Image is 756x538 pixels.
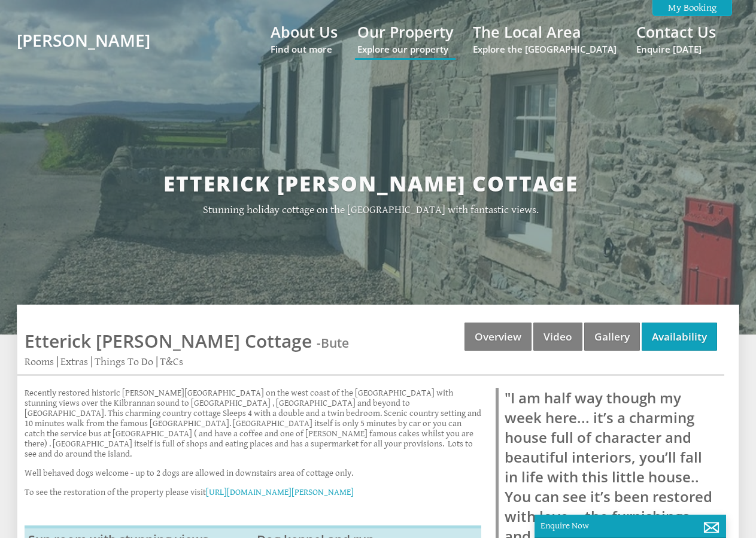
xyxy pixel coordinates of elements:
[25,487,481,497] p: To see the restoration of the property please visit
[25,329,312,353] span: Etterick [PERSON_NAME] Cottage
[584,323,640,351] a: Gallery
[95,355,153,368] a: Things To Do
[25,388,481,459] p: Recently restored historic [PERSON_NAME][GEOGRAPHIC_DATA] on the west coast of the [GEOGRAPHIC_DA...
[357,43,453,55] small: Explore our property
[160,355,183,368] a: T&Cs
[636,22,716,55] a: Contact UsEnquire [DATE]
[17,29,166,51] a: [PERSON_NAME]
[271,22,338,55] a: About UsFind out more
[87,203,654,216] p: Stunning holiday cottage on the [GEOGRAPHIC_DATA] with fantastic views.
[473,22,617,55] a: The Local AreaExplore the [GEOGRAPHIC_DATA]
[357,22,453,55] a: Our PropertyExplore our property
[271,43,338,55] small: Find out more
[317,335,349,351] span: -
[60,355,88,368] a: Extras
[87,169,654,197] h2: Etterick [PERSON_NAME] Cottage
[642,323,717,351] a: Availability
[25,468,481,478] p: Well behaved dogs welcome - up to 2 dogs are allowed in downstairs area of cottage only.
[321,335,349,351] a: Bute
[206,487,354,497] a: [URL][DOMAIN_NAME][PERSON_NAME]
[25,355,54,368] a: Rooms
[541,521,720,531] p: Enquire Now
[464,323,532,351] a: Overview
[25,329,317,353] a: Etterick [PERSON_NAME] Cottage
[473,43,617,55] small: Explore the [GEOGRAPHIC_DATA]
[533,323,582,351] a: Video
[636,43,716,55] small: Enquire [DATE]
